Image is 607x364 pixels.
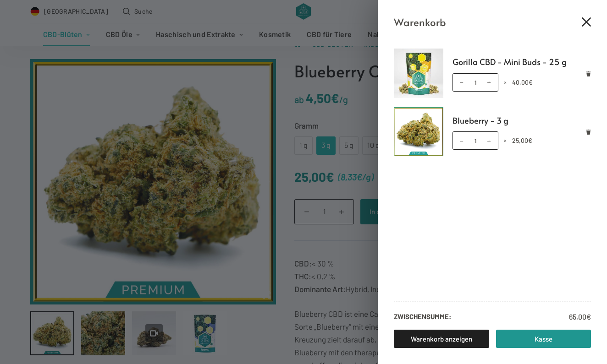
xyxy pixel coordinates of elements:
a: Kasse [496,330,591,348]
span: × [504,136,507,144]
span: × [504,78,507,86]
bdi: 65,00 [569,312,591,321]
button: Close cart drawer [582,17,591,27]
a: Remove Gorilla CBD - Mini Buds - 25 g from cart [586,71,591,76]
input: Produktmenge [452,73,498,92]
a: Remove Blueberry - 3 g from cart [586,129,591,134]
span: € [586,312,591,321]
a: Warenkorb anzeigen [394,330,489,348]
bdi: 40,00 [512,78,533,86]
strong: Zwischensumme: [394,311,451,323]
span: Warenkorb [394,14,446,30]
a: Blueberry - 3 g [452,114,591,127]
a: Gorilla CBD - Mini Buds - 25 g [452,55,591,69]
input: Produktmenge [452,131,498,150]
span: € [529,78,533,86]
bdi: 25,00 [512,136,532,144]
span: € [528,136,532,144]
